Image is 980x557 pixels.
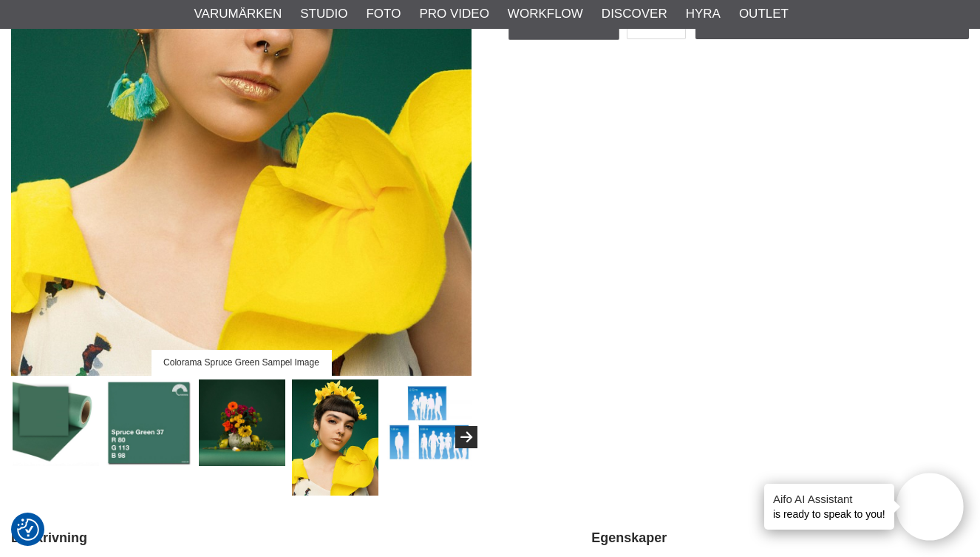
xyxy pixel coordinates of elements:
[17,516,39,543] button: Samtyckesinställningar
[292,379,379,496] img: Colorama Spruce Green Sampel Image
[106,379,193,467] img: Spruce Green 37-Kalibrerad Monitor Adobe RGB 6500K
[13,379,100,467] img: Colorama Bakgrundspapper Spruce Green, 2,72x11m
[419,4,489,24] a: Pro Video
[602,4,667,24] a: Discover
[764,484,894,530] div: is ready to speak to you!
[199,379,286,467] img: Colorama Spruce Green Sampel Image
[11,529,554,547] h2: Beskrivning
[194,4,282,24] a: Varumärken
[508,4,583,24] a: Workflow
[300,4,347,24] a: Studio
[591,529,969,547] h2: Egenskaper
[151,350,331,376] div: Colorama Spruce Green Sampel Image
[385,379,472,467] img: Seamless Paper Width Comparison
[366,4,401,24] a: Foto
[686,4,721,24] a: Hyra
[773,491,885,507] h4: Aifo AI Assistant
[739,4,789,24] a: Outlet
[455,426,477,448] button: Next
[17,519,39,541] img: Revisit consent button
